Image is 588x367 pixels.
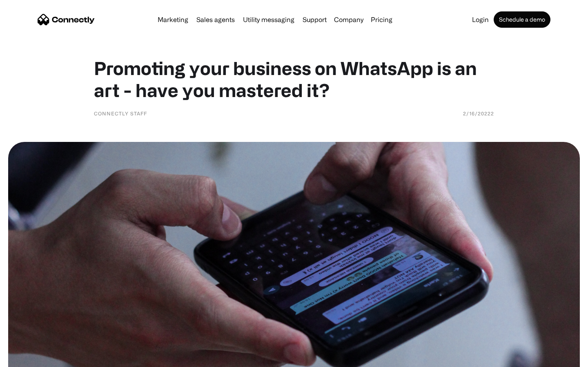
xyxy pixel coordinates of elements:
ul: Language list [16,353,49,364]
a: Pricing [367,16,396,23]
div: Company [334,14,363,25]
a: Sales agents [193,16,238,23]
div: Connectly Staff [94,109,147,117]
a: Schedule a demo [494,11,550,28]
aside: Language selected: English [8,353,49,364]
a: Marketing [154,16,192,23]
a: Login [469,16,492,23]
h1: Promoting your business on WhatsApp is an art - have you mastered it? [94,57,494,101]
div: 2/16/20222 [463,109,494,117]
a: Utility messaging [240,16,298,23]
a: Support [299,16,330,23]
